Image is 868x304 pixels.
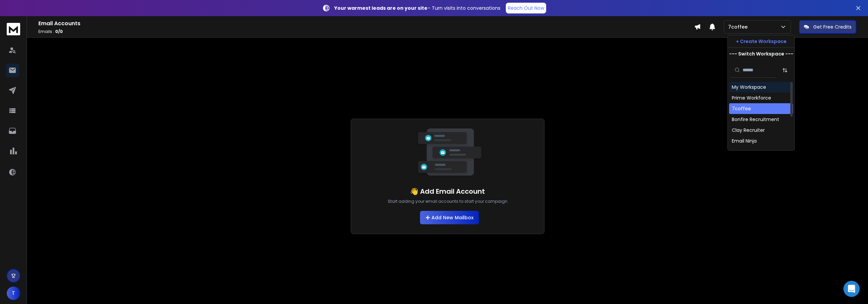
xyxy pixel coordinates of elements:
[334,5,427,11] strong: Your warmest leads are on your site
[736,38,787,45] p: + Create Workspace
[55,29,63,34] span: 0 / 0
[410,187,485,196] h1: 👋 Add Email Account
[799,20,856,34] button: Get Free Credits
[420,211,479,224] button: Add New Mailbox
[388,199,507,204] p: Start adding your email accounts to start your campaign
[732,148,751,155] div: Joboard
[813,24,852,30] p: Get Free Credits
[729,50,793,57] p: --- Switch Workspace ---
[334,5,500,11] p: – Turn visits into conversations
[778,64,792,77] button: Sort by Sort A-Z
[7,23,20,35] img: logo
[732,127,765,134] div: Clay Recruiter
[506,3,546,13] a: Reach Out Now
[38,29,694,34] p: Emails :
[728,24,750,30] p: 7coffee
[38,20,694,28] h1: Email Accounts
[732,94,771,101] div: Prime Workforce
[732,116,779,123] div: Bonfire Recruitment
[728,35,794,47] button: + Create Workspace
[732,138,757,144] div: Email Ninja
[732,105,751,112] div: 7coffee
[508,5,544,11] p: Reach Out Now
[7,287,20,300] button: T
[843,281,860,297] div: Open Intercom Messenger
[732,84,766,90] div: My Workspace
